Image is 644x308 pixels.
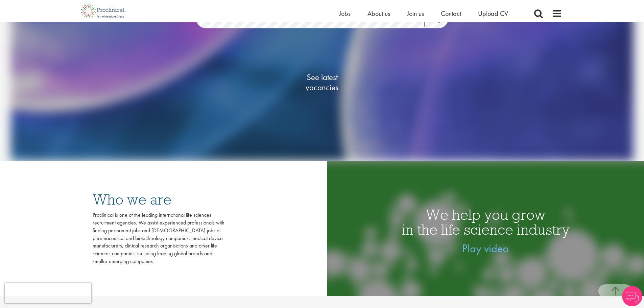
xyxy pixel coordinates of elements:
[93,192,224,207] h3: Who we are
[367,9,390,18] a: About us
[288,72,356,93] span: See latest vacancies
[339,9,351,18] a: Jobs
[462,241,509,256] a: Play video
[407,9,424,18] a: Join us
[441,9,461,18] a: Contact
[288,45,356,120] a: See latestvacancies
[478,9,508,18] a: Upload CV
[93,211,224,265] div: Proclinical is one of the leading international life sciences recruitment agencies. We assist exp...
[622,286,642,306] img: Chatbot
[5,283,91,303] iframe: reCAPTCHA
